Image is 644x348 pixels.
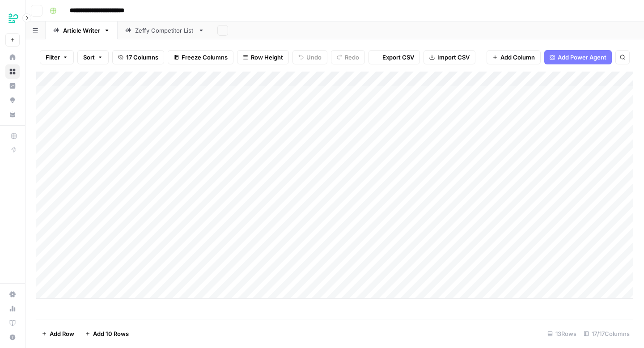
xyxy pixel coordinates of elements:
span: Row Height [251,53,283,62]
span: Add Row [50,329,74,338]
div: 13 Rows [544,327,580,341]
a: Learning Hub [5,316,20,330]
div: 17/17 Columns [580,327,633,341]
button: Row Height [237,50,289,64]
button: Add 10 Rows [80,327,134,341]
span: Add Power Agent [558,53,606,62]
a: Home [5,50,20,64]
button: Import CSV [424,50,475,64]
button: Help + Support [5,330,20,344]
button: Sort [77,50,109,64]
button: Add Column [487,50,541,64]
span: Freeze Columns [182,53,228,62]
button: Freeze Columns [168,50,233,64]
a: Zeffy Competitor List [118,21,212,39]
button: Add Power Agent [544,50,612,64]
a: Settings [5,287,20,301]
span: Export CSV [382,53,414,62]
a: Insights [5,79,20,93]
div: Article Writer [63,26,100,35]
button: 17 Columns [112,50,164,64]
span: Redo [345,53,359,62]
button: Redo [331,50,365,64]
a: Article Writer [46,21,118,39]
img: Zeffy Logo [5,10,21,26]
a: Opportunities [5,93,20,107]
span: Add Column [500,53,535,62]
button: Add Row [36,327,80,341]
span: Undo [306,53,322,62]
a: Usage [5,301,20,316]
button: Undo [292,50,327,64]
a: Your Data [5,107,20,122]
button: Export CSV [369,50,420,64]
button: Filter [40,50,74,64]
div: Zeffy Competitor List [135,26,195,35]
button: Workspace: Zeffy [5,7,20,30]
a: Browse [5,64,20,79]
span: 17 Columns [126,53,158,62]
span: Import CSV [437,53,470,62]
span: Sort [83,53,95,62]
span: Add 10 Rows [93,329,129,338]
span: Filter [46,53,60,62]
